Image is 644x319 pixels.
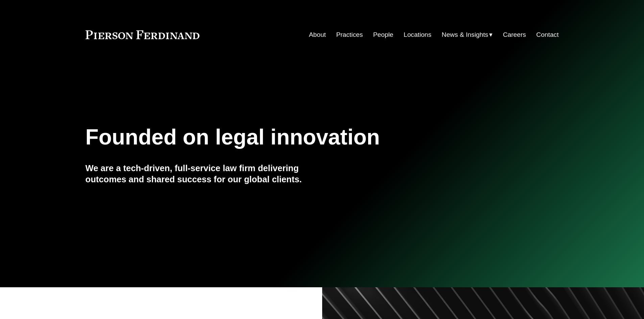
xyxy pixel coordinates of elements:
a: folder dropdown [442,28,493,41]
a: People [373,28,393,41]
a: Contact [536,28,558,41]
a: Locations [404,28,431,41]
a: Practices [336,28,363,41]
a: Careers [503,28,526,41]
a: About [309,28,326,41]
h4: We are a tech-driven, full-service law firm delivering outcomes and shared success for our global... [86,163,322,185]
span: News & Insights [442,29,488,41]
h1: Founded on legal innovation [86,125,480,150]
